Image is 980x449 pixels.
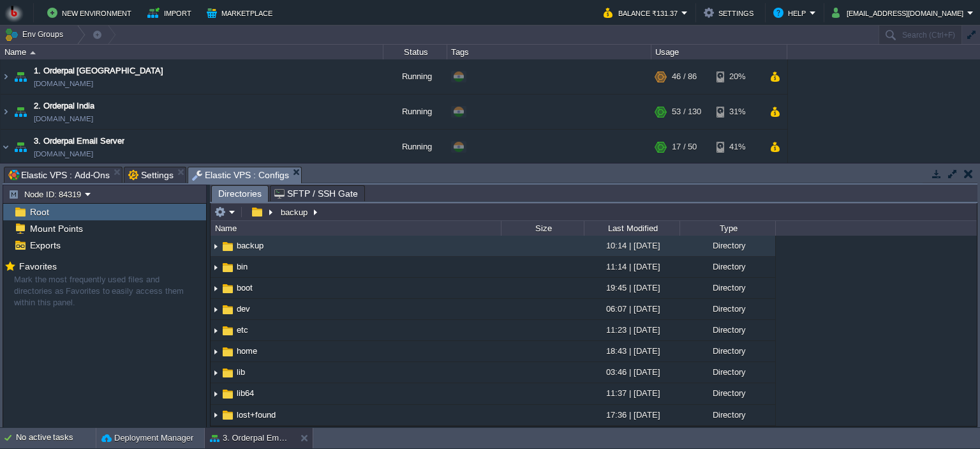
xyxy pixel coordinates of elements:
[34,77,93,90] a: [DOMAIN_NAME]
[211,342,221,361] img: AMDAwAAAACH5BAEAAAAALAAAAAABAAEAAAICRAEAOw==
[210,432,290,445] button: 3. Orderpal Email Server
[384,45,447,59] div: Status
[716,95,758,129] div: 31%
[584,320,679,340] div: 11:23 | [DATE]
[235,261,249,272] a: bin
[235,388,256,399] a: lib64
[672,95,701,129] div: 53 / 130
[221,387,235,401] img: AMDAwAAAACH5BAEAAAAALAAAAAABAAEAAAICRAEAOw==
[101,432,193,445] button: Deployment Manager
[604,5,681,20] button: Balance ₹131.37
[679,426,775,446] div: Directory
[235,240,265,251] a: backup
[221,324,235,338] img: AMDAwAAAACH5BAEAAAAALAAAAAABAAEAAAICRAEAOw==
[212,221,501,236] div: Name
[11,130,29,164] img: AMDAwAAAACH5BAEAAAAALAAAAAABAAEAAAICRAEAOw==
[34,112,93,125] a: [DOMAIN_NAME]
[147,5,195,20] button: Import
[27,223,85,234] a: Mount Points
[34,135,124,148] a: 3. Orderpal Email Server
[584,257,679,277] div: 11:14 | [DATE]
[679,362,775,382] div: Directory
[47,5,135,20] button: New Environment
[221,408,235,422] img: AMDAwAAAACH5BAEAAAAALAAAAAABAAEAAAICRAEAOw==
[679,320,775,340] div: Directory
[1,59,11,94] img: AMDAwAAAACH5BAEAAAAALAAAAAABAAEAAAICRAEAOw==
[235,409,278,420] a: lost+found
[383,95,447,129] div: Running
[679,405,775,425] div: Directory
[773,5,810,20] button: Help
[235,346,259,356] span: home
[584,426,679,446] div: 10:30 | [DATE]
[672,59,697,94] div: 46 / 86
[704,5,757,20] button: Settings
[1,45,383,59] div: Name
[34,65,163,77] a: 1. Orderpal [GEOGRAPHIC_DATA]
[221,303,235,317] img: AMDAwAAAACH5BAEAAAAALAAAAAABAAEAAAICRAEAOw==
[211,278,221,298] img: AMDAwAAAACH5BAEAAAAALAAAAAABAAEAAAICRAEAOw==
[832,5,967,20] button: [EMAIL_ADDRESS][DOMAIN_NAME]
[681,221,775,236] div: Type
[27,240,63,251] a: Exports
[584,362,679,382] div: 03:46 | [DATE]
[585,221,679,236] div: Last Modified
[383,130,447,164] div: Running
[218,186,262,202] span: Directories
[502,221,584,236] div: Size
[211,363,221,383] img: AMDAwAAAACH5BAEAAAAALAAAAAABAAEAAAICRAEAOw==
[679,236,775,255] div: Directory
[211,321,221,340] img: AMDAwAAAACH5BAEAAAAALAAAAAABAAEAAAICRAEAOw==
[235,282,255,293] a: boot
[679,278,775,298] div: Directory
[221,366,235,380] img: AMDAwAAAACH5BAEAAAAALAAAAAABAAEAAAICRAEAOw==
[235,324,250,335] a: etc
[34,148,93,160] a: [DOMAIN_NAME]
[679,341,775,361] div: Directory
[211,203,977,221] input: Click to enter the path
[679,257,775,277] div: Directory
[584,341,679,361] div: 18:43 | [DATE]
[4,3,24,22] img: Bitss Techniques
[34,100,94,112] a: 2. Orderpal India
[383,59,447,94] div: Running
[716,130,758,164] div: 41%
[4,26,68,43] button: Env Groups
[235,367,247,377] a: lib
[211,406,221,425] img: AMDAwAAAACH5BAEAAAAALAAAAAABAAEAAAICRAEAOw==
[211,257,221,277] img: AMDAwAAAACH5BAEAAAAALAAAAAABAAEAAAICRAEAOw==
[30,51,36,54] img: AMDAwAAAACH5BAEAAAAALAAAAAABAAEAAAICRAEAOw==
[27,206,51,218] span: Root
[211,300,221,319] img: AMDAwAAAACH5BAEAAAAALAAAAAABAAEAAAICRAEAOw==
[672,130,697,164] div: 17 / 50
[207,5,276,20] button: Marketplace
[584,299,679,319] div: 06:07 | [DATE]
[679,383,775,403] div: Directory
[584,405,679,425] div: 17:36 | [DATE]
[584,236,679,255] div: 10:14 | [DATE]
[3,266,206,317] div: Mark the most frequently used files and directories as Favorites to easily access them within thi...
[192,167,289,183] span: Elastic VPS : Configs
[211,384,221,404] img: AMDAwAAAACH5BAEAAAAALAAAAAABAAEAAAICRAEAOw==
[8,188,85,200] button: Node ID: 84319
[221,282,235,296] img: AMDAwAAAACH5BAEAAAAALAAAAAABAAEAAAICRAEAOw==
[274,186,358,201] span: SFTP / SSH Gate
[221,345,235,359] img: AMDAwAAAACH5BAEAAAAALAAAAAABAAEAAAICRAEAOw==
[584,278,679,298] div: 19:45 | [DATE]
[16,428,96,448] div: No active tasks
[716,59,758,94] div: 20%
[8,167,110,183] span: Elastic VPS : Add-Ons
[584,383,679,403] div: 11:37 | [DATE]
[235,303,252,314] a: dev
